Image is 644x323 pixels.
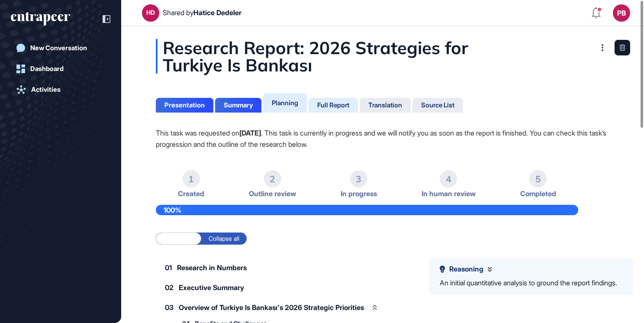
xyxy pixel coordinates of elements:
[201,233,247,245] label: Collapse all
[11,60,110,78] a: Dashboard
[177,264,247,271] span: Research in Numbers
[440,170,457,187] div: 4
[30,44,87,52] div: New Conversation
[179,284,244,291] span: Executive Summary
[11,12,70,26] div: entrapeer-logo
[193,8,241,17] span: Hatice Dedeler
[224,101,253,109] div: Summary
[317,101,349,109] div: Full Report
[529,170,547,187] div: 5
[264,170,281,187] div: 2
[520,190,556,198] span: Completed
[156,127,609,150] p: This task was requested on . This task is currently in progress and we will notify you as soon as...
[163,9,241,17] div: Shared by
[156,39,609,74] div: Research Report: 2026 Strategies for Turkiye Is Bankası
[156,205,578,215] div: 100%
[350,170,367,187] div: 3
[449,265,483,273] span: Reasoning
[165,284,174,291] span: 02
[146,9,155,16] div: HD
[422,190,476,198] span: In human review
[239,129,261,137] strong: [DATE]
[249,190,296,198] span: Outline review
[11,39,110,57] a: New Conversation
[613,4,630,22] button: PB
[178,190,204,198] span: Created
[341,190,377,198] span: In progress
[165,304,174,311] span: 03
[165,264,172,271] span: 01
[440,278,617,289] div: An initial quantitative analysis to ground the report findings.
[11,81,110,98] a: Activities
[368,101,402,109] div: Translation
[30,65,64,73] div: Dashboard
[421,101,454,109] div: Source List
[179,304,364,311] span: Overview of Turkiye Is Bankası's 2026 Strategic Priorities
[156,233,201,245] label: Expand all
[164,101,205,109] div: Presentation
[31,86,61,94] div: Activities
[272,99,298,107] div: Planning
[183,170,200,187] div: 1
